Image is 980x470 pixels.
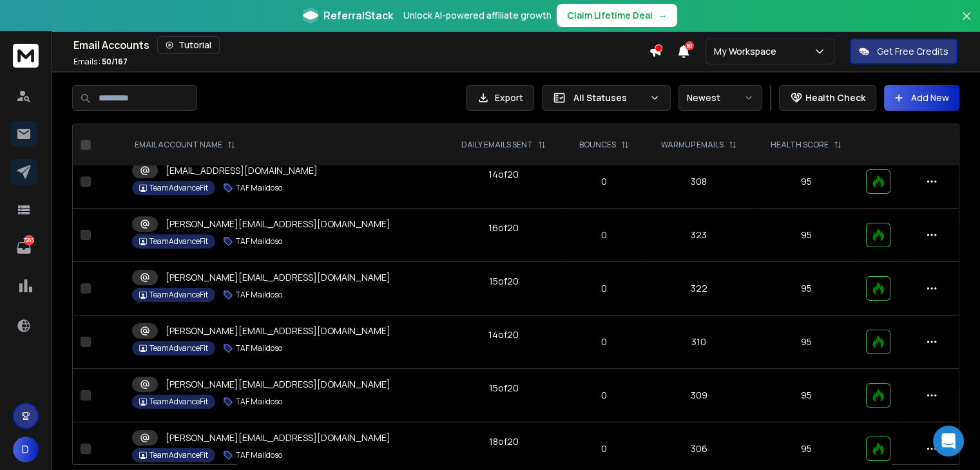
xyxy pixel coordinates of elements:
button: D [13,437,39,462]
button: Add New [884,85,959,111]
div: Email Accounts [73,36,649,54]
p: WARMUP EMAILS [661,140,724,150]
div: 16 of 20 [488,221,519,234]
button: Close banner [958,8,975,39]
p: 0 [572,229,637,241]
p: TAF Maildoso [236,343,282,353]
p: TeamAdvanceFit [149,450,208,460]
p: TAF Maildoso [236,450,282,460]
div: 18 of 20 [489,435,519,448]
p: TeamAdvanceFit [149,183,208,193]
div: 14 of 20 [488,168,519,181]
td: 95 [754,369,858,422]
p: TAF Maildoso [236,183,282,193]
p: [EMAIL_ADDRESS][DOMAIN_NAME] [166,164,318,177]
p: TAF Maildoso [236,397,282,407]
button: Tutorial [157,36,220,54]
p: BOUNCES [579,140,616,150]
p: TeamAdvanceFit [149,236,208,247]
p: My Workspace [714,45,782,58]
button: Get Free Credits [850,39,957,64]
button: Claim Lifetime Deal→ [557,4,677,27]
div: 14 of 20 [488,328,519,341]
p: [PERSON_NAME][EMAIL_ADDRESS][DOMAIN_NAME] [166,271,390,284]
p: Unlock AI-powered affiliate growth [403,9,552,22]
p: 0 [572,335,637,348]
p: 0 [572,175,637,188]
p: [PERSON_NAME][EMAIL_ADDRESS][DOMAIN_NAME] [166,378,390,391]
p: [PERSON_NAME][EMAIL_ADDRESS][DOMAIN_NAME] [166,324,390,337]
button: Newest [678,85,762,111]
p: DAILY EMAILS SENT [461,140,533,150]
p: 7265 [24,235,34,245]
p: Emails : [73,57,128,67]
td: 322 [644,262,754,315]
span: 50 / 167 [102,56,128,67]
p: TeamAdvanceFit [149,290,208,300]
button: Export [466,85,534,111]
p: TeamAdvanceFit [149,397,208,407]
span: ReferralStack [323,8,393,23]
p: Get Free Credits [877,45,948,58]
p: TeamAdvanceFit [149,343,208,353]
div: 15 of 20 [489,275,519,288]
p: Health Check [805,91,865,104]
p: [PERSON_NAME][EMAIL_ADDRESS][DOMAIN_NAME] [166,218,390,230]
p: 0 [572,442,637,455]
p: TAF Maildoso [236,236,282,247]
p: 0 [572,282,637,295]
td: 95 [754,209,858,262]
td: 310 [644,315,754,369]
span: → [658,9,667,22]
p: All Statuses [573,91,644,104]
p: TAF Maildoso [236,290,282,300]
p: [PERSON_NAME][EMAIL_ADDRESS][DOMAIN_NAME] [166,431,390,444]
td: 323 [644,209,754,262]
div: EMAIL ACCOUNT NAME [135,140,235,150]
a: 7265 [11,235,37,261]
td: 95 [754,155,858,209]
p: HEALTH SCORE [771,140,829,150]
div: Open Intercom Messenger [933,426,964,456]
button: Health Check [779,85,876,111]
div: 15 of 20 [489,382,519,395]
td: 95 [754,262,858,315]
td: 309 [644,369,754,422]
p: 0 [572,389,637,402]
td: 95 [754,315,858,369]
td: 308 [644,155,754,209]
span: 50 [685,41,694,50]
